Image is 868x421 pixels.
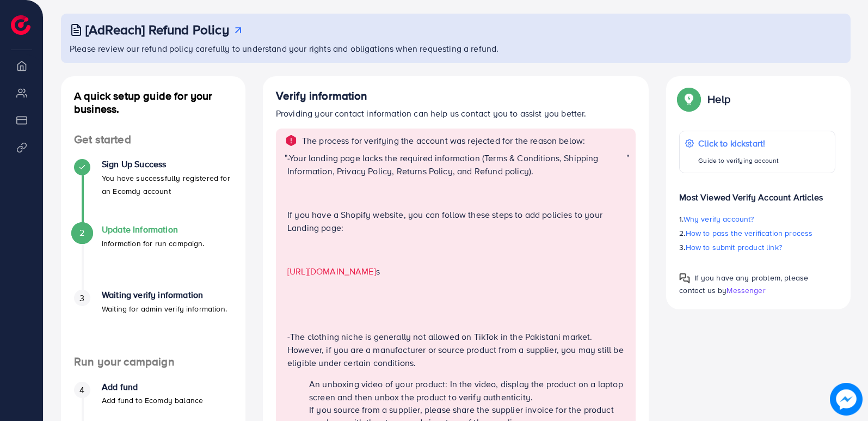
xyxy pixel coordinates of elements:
[102,382,203,392] h4: Add fund
[698,137,779,150] p: Click to kickstart!
[302,134,586,147] p: The process for verifying the account was rejected for the reason below:
[102,290,227,300] h4: Waiting verify information
[679,182,835,204] p: Most Viewed Verify Account Articles
[679,241,835,254] p: 3.
[102,302,227,315] p: Waiting for admin verify information.
[287,208,626,234] p: If you have a Shopify website, you can follow these steps to add policies to your Landing page:
[679,212,835,225] p: 1.
[287,265,626,278] p: s
[698,154,779,167] p: Guide to verifying account
[102,394,203,407] p: Add fund to Ecomdy balance
[309,378,626,403] li: An unboxing video of your product: In the video, display the product on a laptop screen and then ...
[61,290,245,355] li: Waiting verify information
[79,227,84,239] span: 2
[276,89,636,103] h4: Verify information
[61,224,245,290] li: Update Information
[679,273,690,284] img: Popup guide
[11,15,30,35] img: logo
[679,272,808,296] span: If you have any problem, please contact us by
[61,89,245,115] h4: A quick setup guide for your business.
[727,285,765,296] span: Messenger
[79,384,84,396] span: 4
[61,133,245,147] h4: Get started
[830,383,863,416] img: image
[102,224,205,235] h4: Update Information
[287,265,376,277] a: [URL][DOMAIN_NAME]
[287,151,626,178] p: -Your landing page lacks the required information (Terms & Conditions, Shipping Information, Priv...
[285,134,298,147] img: alert
[707,93,730,106] p: Help
[61,355,245,369] h4: Run your campaign
[79,292,84,304] span: 3
[85,22,229,38] h3: [AdReach] Refund Policy
[102,172,232,198] p: You have successfully registered for an Ecomdy account
[276,107,636,120] p: Providing your contact information can help us contact you to assist you better.
[287,330,626,369] p: -The clothing niche is generally not allowed on TikTok in the Pakistani market. However, if you a...
[686,242,782,253] span: How to submit product link?
[102,159,232,169] h4: Sign Up Success
[684,213,754,224] span: Why verify account?
[102,237,205,250] p: Information for run campaign.
[70,42,844,55] p: Please review our refund policy carefully to understand your rights and obligations when requesti...
[61,159,245,224] li: Sign Up Success
[686,228,813,239] span: How to pass the verification process
[679,89,699,109] img: Popup guide
[679,227,835,240] p: 2.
